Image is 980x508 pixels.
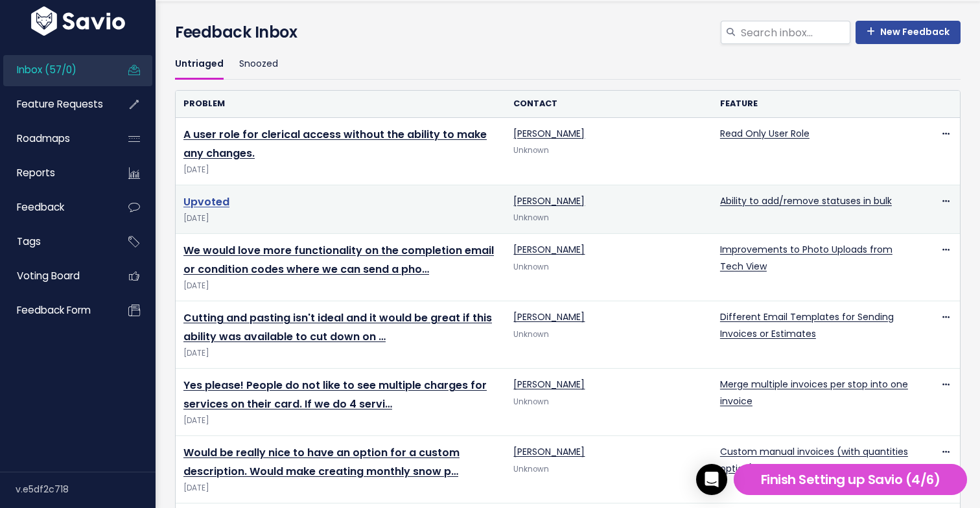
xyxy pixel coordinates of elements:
a: Custom manual invoices (with quantities option) [720,445,908,474]
span: Unknown [513,262,549,272]
a: Reports [3,158,108,188]
a: Feedback form [3,295,108,325]
span: Feedback [17,200,64,214]
div: v.e5df2c718 [16,472,156,506]
span: Unknown [513,329,549,340]
a: Feedback [3,192,108,222]
a: Improvements to Photo Uploads from Tech View [720,243,892,272]
span: [DATE] [183,163,498,177]
ul: Filter feature requests [175,49,961,80]
a: Would be really nice to have an option for a custom description. Would make creating monthly snow p… [183,445,460,479]
input: Search inbox... [740,21,850,44]
div: Open Intercom Messenger [696,464,727,495]
a: Ability to add/remove statuses in bulk [720,194,892,207]
a: New Feedback [856,21,961,44]
a: Yes please! People do not like to see multiple charges for services on their card. If we do 4 servi… [183,378,487,411]
span: [DATE] [183,279,498,293]
span: Feature Requests [17,97,103,111]
span: [DATE] [183,347,498,360]
span: Unknown [513,213,549,223]
span: Tags [17,235,41,248]
a: Roadmaps [3,124,108,154]
a: Tags [3,227,108,257]
a: Voting Board [3,261,108,291]
a: [PERSON_NAME] [513,194,585,207]
span: Feedback form [17,303,91,317]
a: Merge multiple invoices per stop into one invoice [720,378,908,407]
a: A user role for clerical access without the ability to make any changes. [183,127,487,161]
span: Reports [17,166,55,179]
th: Problem [176,91,506,117]
a: [PERSON_NAME] [513,378,585,391]
span: Voting Board [17,269,80,283]
a: [PERSON_NAME] [513,127,585,140]
th: Contact [506,91,712,117]
img: logo-white.9d6f32f41409.svg [28,6,128,36]
span: Roadmaps [17,132,70,145]
a: Untriaged [175,49,224,80]
span: Unknown [513,397,549,407]
a: Different Email Templates for Sending Invoices or Estimates [720,310,894,340]
span: Unknown [513,145,549,156]
a: [PERSON_NAME] [513,243,585,256]
a: [PERSON_NAME] [513,445,585,458]
a: Snoozed [239,49,278,80]
th: Feature [712,91,918,117]
a: We would love more functionality on the completion email or condition codes where we can send a pho… [183,243,494,277]
span: [DATE] [183,414,498,428]
h5: Finish Setting up Savio (4/6) [740,470,961,489]
a: Upvoted [183,194,229,209]
span: [DATE] [183,212,498,225]
a: [PERSON_NAME] [513,310,585,323]
h4: Feedback Inbox [175,21,961,44]
span: [DATE] [183,481,498,495]
a: Cutting and pasting isn't ideal and it would be great if this ability was available to cut down on … [183,310,492,344]
span: Unknown [513,464,549,474]
a: Read Only User Role [720,127,810,140]
span: Inbox (57/0) [17,63,76,76]
a: Inbox (57/0) [3,55,108,85]
a: Feature Requests [3,89,108,119]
